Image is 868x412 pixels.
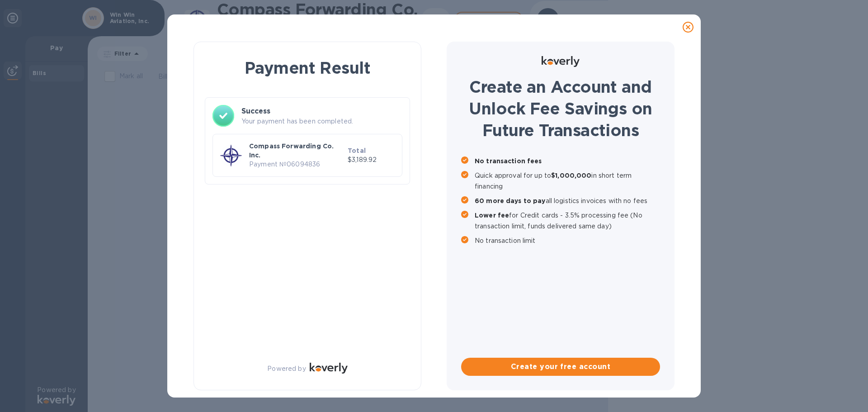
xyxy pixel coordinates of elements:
[542,56,580,67] img: Logo
[267,364,306,374] p: Powered by
[241,117,402,126] p: Your payment has been completed.
[348,147,366,154] b: Total
[461,76,660,141] h1: Create an Account and Unlock Fee Savings on Future Transactions
[475,197,546,204] b: 60 more days to pay
[475,235,660,246] p: No transaction limit
[249,160,344,169] p: Payment № 06094836
[461,358,660,376] button: Create your free account
[551,172,591,179] b: $1,000,000
[310,363,348,374] img: Logo
[241,106,402,117] h3: Success
[475,212,509,219] b: Lower fee
[475,157,542,165] b: No transaction fees
[468,361,653,372] span: Create your free account
[208,57,406,79] h1: Payment Result
[249,142,344,160] p: Compass Forwarding Co. Inc.
[475,170,660,192] p: Quick approval for up to in short term financing
[475,210,660,232] p: for Credit cards - 3.5% processing fee (No transaction limit, funds delivered same day)
[475,195,660,206] p: all logistics invoices with no fees
[348,155,395,165] p: $3,189.92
